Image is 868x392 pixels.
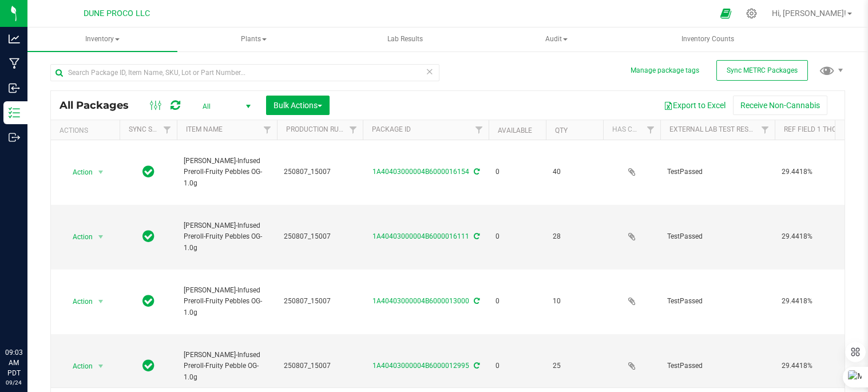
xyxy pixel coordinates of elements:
span: In Sync [142,293,154,309]
p: 09:03 AM PDT [5,347,22,378]
span: TestPassed [667,296,768,307]
span: [PERSON_NAME]-Infused Preroll-Fruity Pebble OG-1.0g [184,350,270,383]
inline-svg: Analytics [9,33,20,45]
span: Clear [426,64,434,79]
p: 09/24 [5,378,22,387]
span: All Packages [60,99,140,112]
div: Manage settings [744,8,759,19]
span: Sync from Compliance System [472,297,479,305]
span: select [94,358,108,374]
span: 29.4418% [782,167,868,177]
button: Manage package tags [631,66,699,76]
a: 1A40403000004B6000016154 [372,168,469,176]
span: Inventory Counts [666,34,750,44]
span: In Sync [142,228,154,244]
inline-svg: Manufacturing [9,58,20,69]
a: Ref Field 1 THC [784,125,837,133]
a: Filter [470,120,489,140]
span: select [94,164,108,180]
span: Bulk Actions [274,101,322,110]
a: Item Name [186,125,223,133]
span: Sync from Compliance System [472,232,479,240]
a: 1A40403000004B6000013000 [372,297,469,305]
span: [PERSON_NAME]-Infused Preroll-Fruity Pebbles OG-1.0g [184,220,270,254]
span: 29.4418% [782,361,868,371]
span: In Sync [142,164,154,180]
span: Action [62,294,93,310]
span: 0 [496,361,539,371]
a: Audit [481,27,631,52]
a: Filter [756,120,775,140]
a: Qty [555,126,568,134]
a: Filter [258,120,277,140]
span: select [94,294,108,310]
span: 40 [553,167,596,177]
span: [PERSON_NAME]-Infused Preroll-Fruity Pebbles OG-1.0g [184,285,270,318]
button: Export to Excel [656,96,733,115]
span: Sync from Compliance System [472,362,479,370]
span: TestPassed [667,167,768,177]
span: 0 [496,167,539,177]
span: 0 [496,296,539,307]
span: [PERSON_NAME]-Infused Preroll-Fruity Pebbles OG-1.0g [184,156,270,189]
span: Plants [179,28,328,51]
a: External Lab Test Result [669,125,759,133]
a: Plants [179,27,328,52]
a: Inventory [27,27,177,52]
inline-svg: Inventory [9,107,20,118]
span: Audit [482,28,631,51]
span: 250807_15007 [284,296,356,307]
th: Has COA [603,120,660,140]
span: Action [62,229,93,245]
span: TestPassed [667,231,768,242]
span: Action [62,358,93,374]
span: Action [62,164,93,180]
a: Inventory Counts [633,27,783,52]
inline-svg: Outbound [9,132,20,143]
span: 0 [496,231,539,242]
span: TestPassed [667,361,768,371]
span: 29.4418% [782,231,868,242]
span: 250807_15007 [284,361,356,371]
iframe: Resource center [11,300,46,335]
span: Sync from Compliance System [472,168,479,176]
span: Hi, [PERSON_NAME]! [772,9,846,18]
span: Open Ecommerce Menu [713,2,739,25]
span: 250807_15007 [284,231,356,242]
span: In Sync [142,358,154,374]
a: Sync Status [129,125,173,133]
span: 250807_15007 [284,167,356,177]
a: 1A40403000004B6000016111 [372,232,469,240]
span: Lab Results [372,34,438,44]
input: Search Package ID, Item Name, SKU, Lot or Part Number... [50,64,439,81]
span: 28 [553,231,596,242]
span: Sync METRC Packages [727,66,798,74]
span: 10 [553,296,596,307]
span: DUNE PROCO LLC [84,9,150,18]
a: Available [498,126,532,134]
span: 29.4418% [782,296,868,307]
a: 1A40403000004B6000012995 [372,362,469,370]
button: Bulk Actions [266,96,330,115]
a: Package ID [372,125,411,133]
span: select [94,229,108,245]
button: Receive Non-Cannabis [733,96,827,115]
a: Filter [344,120,363,140]
a: Production Run [286,125,344,133]
span: 25 [553,361,596,371]
a: Lab Results [330,27,480,52]
a: Filter [158,120,177,140]
div: Actions [60,126,115,134]
button: Sync METRC Packages [716,60,808,81]
inline-svg: Inbound [9,82,20,94]
a: Filter [641,120,660,140]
